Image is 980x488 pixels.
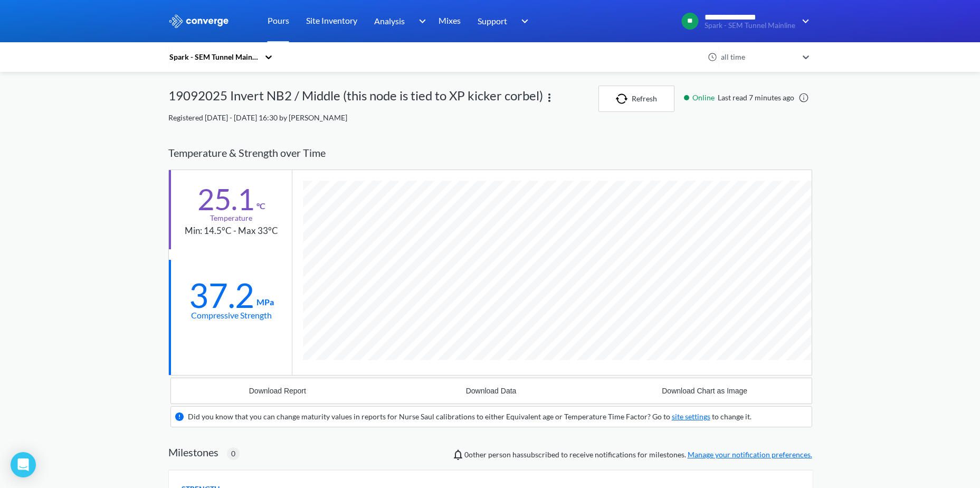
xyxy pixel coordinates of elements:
[708,52,717,62] img: icon-clock.svg
[718,51,797,63] div: all time
[185,224,278,238] div: Min: 14.5°C - Max 33°C
[679,92,812,104] div: Last read 7 minutes ago
[616,93,632,104] img: icon-refresh.svg
[249,387,306,395] div: Download Report
[688,450,812,459] a: Manage your notification preferences.
[464,449,812,461] span: person has subscribed to receive notifications for milestones.
[168,86,543,112] div: 19092025 Invert NB2 / Middle (this node is tied to XP kicker corbel)
[168,136,812,170] div: Temperature & Strength over Time
[795,15,812,27] img: downArrow.svg
[168,113,347,122] span: Registered [DATE] - [DATE] 16:30 by [PERSON_NAME]
[188,411,751,423] div: Did you know that you can change maturity values in reports for Nurse Saul calibrations to either...
[464,450,487,459] span: 0 other
[598,378,812,403] button: Download Chart as Image
[543,91,556,104] img: more.svg
[692,92,718,104] span: Online
[466,387,517,395] div: Download Data
[191,308,272,322] div: Compressive Strength
[412,15,429,27] img: downArrow.svg
[662,387,747,395] div: Download Chart as Image
[515,15,531,27] img: downArrow.svg
[384,378,598,403] button: Download Data
[598,86,674,112] button: Refresh
[672,412,710,421] a: site settings
[231,448,235,459] span: 0
[374,14,405,27] span: Analysis
[168,446,218,458] h2: Milestones
[705,22,795,30] span: Spark - SEM Tunnel Mainline
[11,452,36,477] div: Open Intercom Messenger
[168,51,259,63] div: Spark - SEM Tunnel Mainline
[171,378,385,403] button: Download Report
[197,186,254,212] div: 25.1
[478,14,507,27] span: Support
[452,448,464,461] img: notifications-icon.svg
[189,282,254,308] div: 37.2
[168,14,230,28] img: logo_ewhite.svg
[210,212,252,224] div: Temperature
